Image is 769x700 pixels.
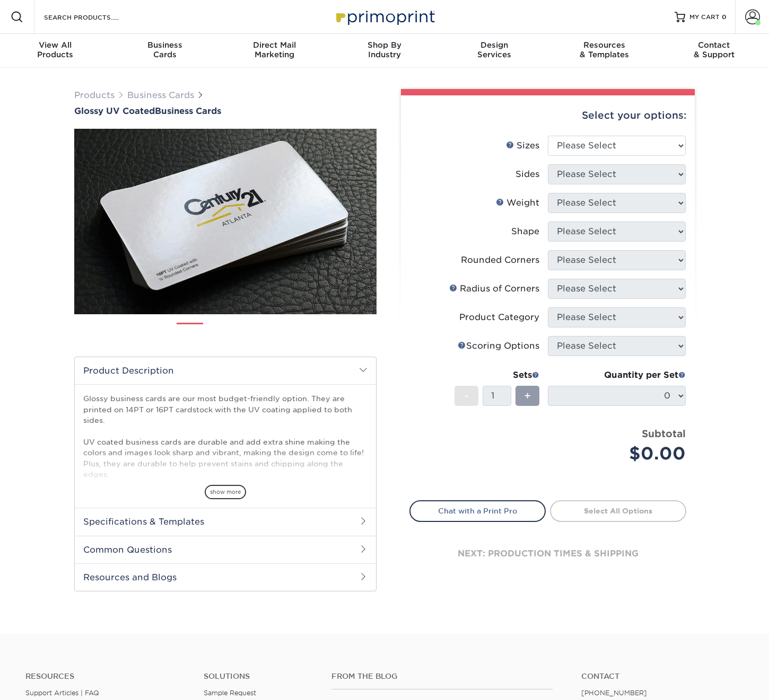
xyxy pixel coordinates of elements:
[549,40,659,50] span: Resources
[74,90,115,100] a: Products
[506,139,539,152] div: Sizes
[329,40,439,50] span: Shop By
[449,282,539,295] div: Radius of Corners
[496,197,539,209] div: Weight
[220,34,329,68] a: Direct MailMarketing
[204,689,256,697] a: Sample Request
[212,318,239,345] img: Business Cards 02
[25,672,188,681] h4: Resources
[459,311,539,324] div: Product Category
[455,369,539,382] div: Sets
[127,90,194,100] a: Business Cards
[511,225,539,238] div: Shape
[177,319,203,345] img: Business Cards 01
[83,393,368,534] p: Glossy business cards are our most budget-friendly option. They are printed on 14PT or 16PT cards...
[440,40,549,50] span: Design
[75,536,376,563] h2: Common Questions
[524,388,531,404] span: +
[642,428,686,439] strong: Subtotal
[74,70,377,373] img: Glossy UV Coated 01
[581,672,744,681] a: Contact
[110,40,220,59] div: Cards
[548,369,686,382] div: Quantity per Set
[329,34,439,68] a: Shop ByIndustry
[204,672,315,681] h4: Solutions
[461,254,539,267] div: Rounded Corners
[464,388,469,404] span: -
[722,13,727,21] span: 0
[515,168,539,181] div: Sides
[43,11,146,23] input: SEARCH PRODUCTS.....
[409,522,686,586] div: next: production times & shipping
[556,441,686,466] div: $0.00
[110,34,220,68] a: BusinessCards
[549,34,659,68] a: Resources& Templates
[458,340,539,352] div: Scoring Options
[329,40,439,59] div: Industry
[75,563,376,591] h2: Resources and Blogs
[659,40,769,59] div: & Support
[331,5,438,28] img: Primoprint
[220,40,329,50] span: Direct Mail
[220,40,329,59] div: Marketing
[440,34,549,68] a: DesignServices
[409,95,686,136] div: Select your options:
[75,357,376,384] h2: Product Description
[74,106,377,116] a: Glossy UV CoatedBusiness Cards
[659,34,769,68] a: Contact& Support
[331,672,553,681] h4: From the Blog
[689,13,720,22] span: MY CART
[110,40,220,50] span: Business
[581,689,647,697] a: [PHONE_NUMBER]
[440,40,549,59] div: Services
[550,500,686,521] a: Select All Options
[409,500,546,521] a: Chat with a Print Pro
[75,508,376,535] h2: Specifications & Templates
[248,318,274,345] img: Business Cards 03
[205,485,246,499] span: show more
[659,40,769,50] span: Contact
[549,40,659,59] div: & Templates
[74,106,377,116] h1: Business Cards
[74,106,155,116] span: Glossy UV Coated
[25,689,99,697] a: Support Articles | FAQ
